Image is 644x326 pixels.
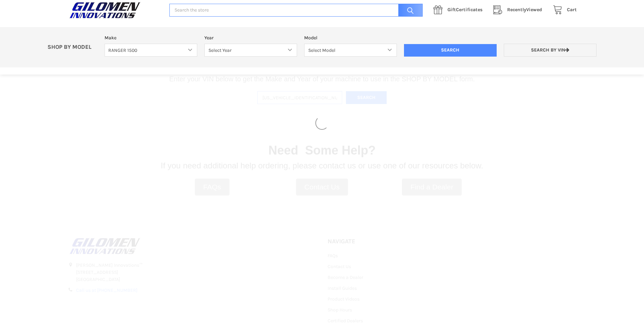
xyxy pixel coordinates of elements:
a: RecentlyViewed [490,6,549,14]
input: Search [404,44,497,57]
p: SHOP BY MODEL [44,44,101,51]
label: Model [304,34,397,41]
img: GILOMEN INNOVATIONS [68,2,142,19]
span: Certificates [447,7,482,13]
label: Make [105,34,197,41]
span: Viewed [507,7,542,13]
a: GILOMEN INNOVATIONS [68,2,162,19]
span: Cart [567,7,577,13]
a: Search by VIN [504,44,596,57]
span: Gift [447,7,456,13]
label: Year [204,34,297,41]
a: GiftCertificates [430,6,490,14]
input: Search the store [169,4,423,17]
a: Cart [549,6,577,14]
input: Search [395,4,423,17]
span: Recently [507,7,526,13]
